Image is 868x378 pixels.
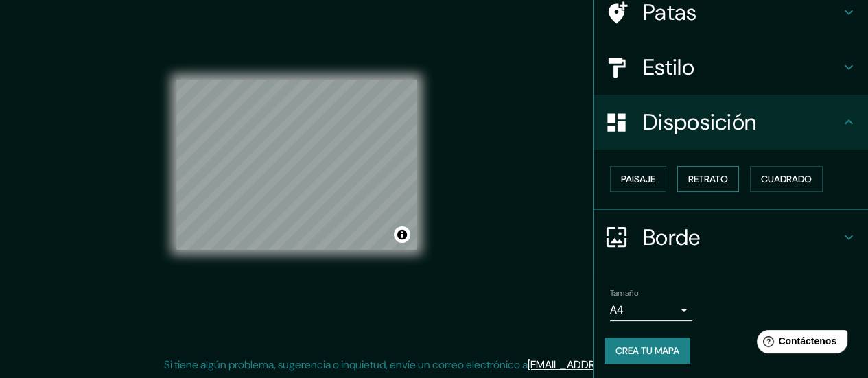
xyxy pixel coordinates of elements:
[643,108,756,137] font: Disposición
[594,40,868,95] div: Estilo
[621,173,655,185] font: Paisaje
[688,173,728,185] font: Retrato
[610,303,624,317] font: A4
[746,324,853,363] iframe: Lanzador de widgets de ayuda
[605,338,690,364] button: Crea tu mapa
[761,173,812,185] font: Cuadrado
[750,166,823,192] button: Cuadrado
[610,287,638,298] font: Tamaño
[164,357,528,372] font: Si tiene algún problema, sugerencia o inquietud, envíe un correo electrónico a
[643,53,694,82] font: Estilo
[610,166,666,192] button: Paisaje
[594,95,868,150] div: Disposición
[610,299,692,321] div: A4
[615,344,679,357] font: Crea tu mapa
[176,80,417,250] canvas: Mapa
[528,357,697,372] a: [EMAIL_ADDRESS][DOMAIN_NAME]
[394,226,410,243] button: Activar o desactivar atribución
[594,210,868,265] div: Borde
[643,223,701,252] font: Borde
[677,166,739,192] button: Retrato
